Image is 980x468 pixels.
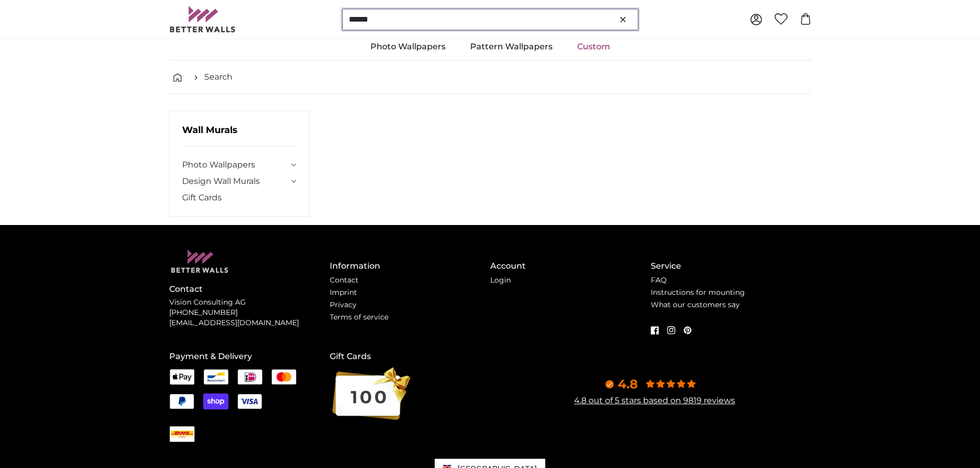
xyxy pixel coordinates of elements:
[330,350,490,363] h4: Gift Cards
[182,192,297,204] a: Gift Cards
[169,283,330,295] h4: Contact
[182,159,297,171] summary: Photo Wallpapers
[651,288,745,297] a: Instructions for mounting
[458,33,565,60] a: Pattern Wallpapers
[330,312,388,322] a: Terms of service
[574,396,735,405] a: 4.8 out of 5 stars based on 9819 reviews
[490,260,651,272] h4: Account
[565,33,622,60] a: Custom
[169,297,330,328] p: Vision Consulting AG [PHONE_NUMBER] [EMAIL_ADDRESS][DOMAIN_NAME]
[651,260,811,272] h4: Service
[204,71,233,83] a: Search
[330,260,490,272] h4: Information
[182,123,297,146] h3: Wall Murals
[651,275,667,285] a: FAQ
[330,300,357,309] a: Privacy
[170,429,194,439] img: DEX
[182,175,289,188] a: Design Wall Murals
[330,275,359,285] a: Contact
[169,61,811,94] nav: breadcrumbs
[182,159,289,171] a: Photo Wallpapers
[330,288,357,297] a: Imprint
[169,6,236,32] img: Betterwalls
[182,175,297,188] summary: Design Wall Murals
[490,275,511,285] a: Login
[651,300,740,309] a: What our customers say
[169,350,330,363] h4: Payment & Delivery
[358,33,458,60] a: Photo Wallpapers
